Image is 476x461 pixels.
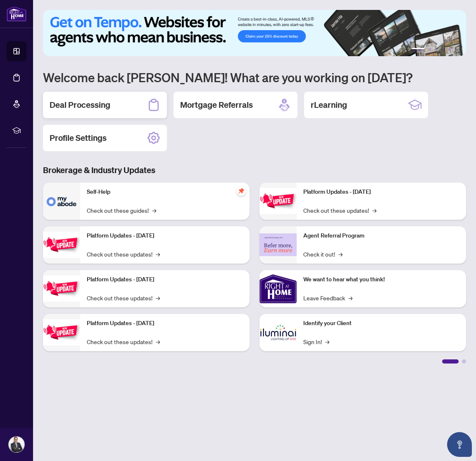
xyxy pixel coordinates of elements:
[43,183,80,220] img: Self-Help
[43,69,466,85] h1: Welcome back [PERSON_NAME]! What are you working on [DATE]?
[156,293,160,302] span: →
[7,6,26,21] img: logo
[43,276,80,302] img: Platform Updates - July 21, 2025
[180,99,253,111] h2: Mortgage Referrals
[152,206,156,215] span: →
[43,10,466,56] img: Slide 0
[87,337,160,346] a: Check out these updates!→
[43,232,80,258] img: Platform Updates - September 16, 2025
[303,250,343,259] a: Check it out!→
[435,48,438,51] button: 3
[412,48,425,51] button: 1
[348,293,352,302] span: →
[303,188,459,197] p: Platform Updates - [DATE]
[87,319,243,328] p: Platform Updates - [DATE]
[311,99,347,111] h2: rLearning
[259,233,297,256] img: Agent Referral Program
[259,270,297,307] img: We want to hear what you think!
[259,188,297,214] img: Platform Updates - June 23, 2025
[9,437,24,452] img: Profile Icon
[50,99,110,111] h2: Deal Processing
[303,206,376,215] a: Check out these updates!→
[448,48,451,51] button: 5
[303,231,459,240] p: Agent Referral Program
[441,48,445,51] button: 4
[50,132,107,144] h2: Profile Settings
[43,319,80,345] img: Platform Updates - July 8, 2025
[87,188,243,197] p: Self-Help
[236,186,246,196] span: pushpin
[455,48,458,51] button: 6
[259,314,297,351] img: Identify your Client
[303,275,459,284] p: We want to hear what you think!
[43,164,466,176] h3: Brokerage & Industry Updates
[372,206,376,215] span: →
[87,206,156,215] a: Check out these guides!→
[303,293,352,302] a: Leave Feedback→
[428,48,431,51] button: 2
[87,250,160,259] a: Check out these updates!→
[87,275,243,284] p: Platform Updates - [DATE]
[303,337,329,346] a: Sign In!→
[156,337,160,346] span: →
[156,250,160,259] span: →
[447,432,472,457] button: Open asap
[303,319,459,328] p: Identify your Client
[338,250,343,259] span: →
[87,293,160,302] a: Check out these updates!→
[87,231,243,240] p: Platform Updates - [DATE]
[325,337,329,346] span: →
